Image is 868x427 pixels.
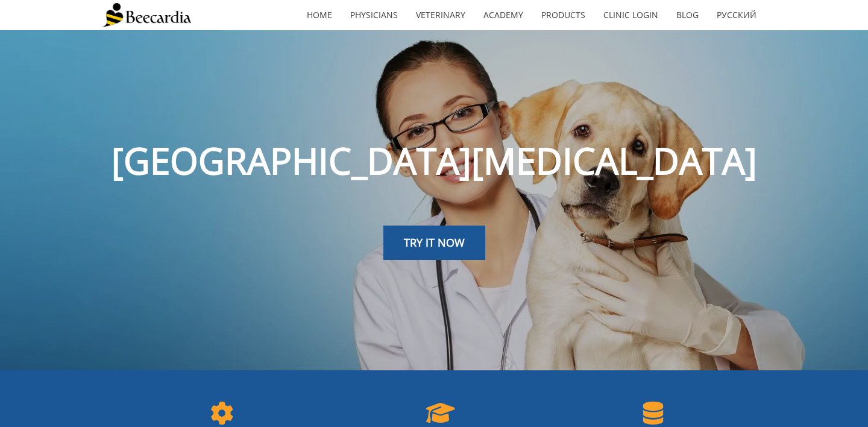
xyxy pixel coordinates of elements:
[594,1,667,29] a: Clinic Login
[112,136,757,185] span: [GEOGRAPHIC_DATA][MEDICAL_DATA]
[404,235,465,250] span: TRY IT NOW
[667,1,708,29] a: Blog
[298,1,341,29] a: home
[383,226,485,261] a: TRY IT NOW
[532,1,594,29] a: Products
[407,1,474,29] a: Veterinary
[474,1,532,29] a: Academy
[102,3,191,27] img: Beecardia
[341,1,407,29] a: Physicians
[708,1,766,29] a: Русский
